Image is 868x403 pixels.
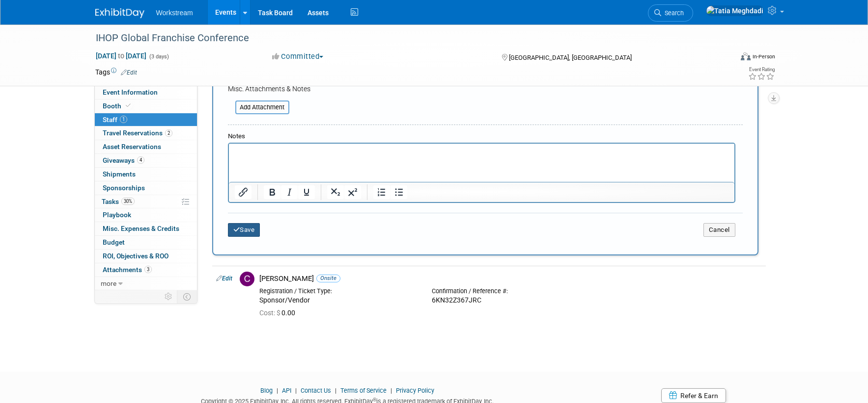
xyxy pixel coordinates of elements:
[282,387,291,394] a: API
[301,387,331,394] a: Contact Us
[95,236,197,249] a: Budget
[316,275,340,282] span: Onsite
[160,290,177,303] td: Personalize Event Tab Strip
[95,181,197,195] a: Sponsorships
[259,309,281,317] span: Cost: $
[388,387,394,394] span: |
[103,170,136,178] span: Shipments
[674,51,776,66] div: Event Format
[95,100,197,113] a: Booth
[391,185,407,199] button: Bullet list
[103,116,127,124] span: Staff
[103,238,125,246] span: Budget
[259,296,417,305] div: Sponsor/Vendor
[706,5,764,16] img: Tatia Meghdadi
[95,263,197,277] a: Attachments3
[703,223,735,237] button: Cancel
[121,69,137,76] a: Edit
[148,53,169,60] span: (3 days)
[177,290,197,303] td: Toggle Event Tabs
[274,387,280,394] span: |
[228,223,260,237] button: Save
[259,309,299,317] span: 0.00
[748,67,775,72] div: Event Rating
[103,225,179,232] span: Misc. Expenses & Credits
[103,88,158,96] span: Event Information
[95,168,197,181] a: Shipments
[340,387,387,394] a: Terms of Service
[95,140,197,153] a: Asset Reservations
[95,208,197,222] a: Playbook
[95,67,137,77] td: Tags
[259,274,762,283] div: [PERSON_NAME]
[344,185,361,199] button: Superscript
[103,211,131,219] span: Playbook
[103,102,133,110] span: Booth
[327,185,344,199] button: Subscript
[103,143,161,151] span: Asset Reservations
[432,296,589,305] div: 6KN32Z367JRC
[103,129,172,137] span: Travel Reservations
[102,198,135,205] span: Tasks
[264,185,280,199] button: Bold
[116,52,126,60] span: to
[103,266,152,274] span: Attachments
[228,84,743,94] div: Misc. Attachments & Notes
[741,52,751,60] img: Format-Inperson.png
[229,144,734,182] iframe: Rich Text Area
[752,53,775,60] div: In-Person
[228,132,735,141] div: Notes
[95,250,197,263] a: ROI, Objectives & ROO
[92,29,718,47] div: IHOP Global Franchise Conference
[103,184,145,192] span: Sponsorships
[165,129,172,137] span: 2
[120,116,127,123] span: 1
[95,277,197,290] a: more
[95,8,144,18] img: ExhibitDay
[432,287,589,295] div: Confirmation / Reference #:
[240,272,254,286] img: C.jpg
[235,185,252,199] button: Insert/edit link
[298,185,315,199] button: Underline
[101,279,116,287] span: more
[260,387,273,394] a: Blog
[137,156,144,164] span: 4
[95,86,197,99] a: Event Information
[269,51,327,62] button: Committed
[333,387,339,394] span: |
[95,113,197,126] a: Staff1
[509,54,632,61] span: [GEOGRAPHIC_DATA], [GEOGRAPHIC_DATA]
[126,103,131,108] i: Booth reservation complete
[293,387,299,394] span: |
[95,51,147,60] span: [DATE] [DATE]
[373,397,376,403] sup: ®
[95,154,197,167] a: Giveaways4
[103,252,168,260] span: ROI, Objectives & ROO
[156,9,193,17] span: Workstream
[661,388,726,403] a: Refer & Earn
[121,198,135,205] span: 30%
[373,185,390,199] button: Numbered list
[144,266,152,273] span: 3
[259,287,417,295] div: Registration / Ticket Type:
[95,195,197,208] a: Tasks30%
[103,156,144,164] span: Giveaways
[95,222,197,235] a: Misc. Expenses & Credits
[281,185,298,199] button: Italic
[648,4,693,22] a: Search
[396,387,434,394] a: Privacy Policy
[661,9,684,17] span: Search
[95,126,197,140] a: Travel Reservations2
[216,275,232,282] a: Edit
